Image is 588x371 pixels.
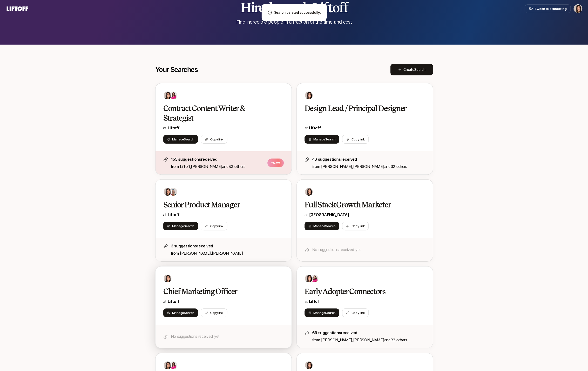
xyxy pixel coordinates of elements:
[305,188,313,196] img: 71d7b91d_d7cb_43b4_a7ea_a9b2f2cc6e03.jpg
[342,308,369,317] button: Copy link
[304,298,425,305] p: at
[212,251,243,256] span: [PERSON_NAME]
[274,10,321,15] p: Search deleted successfully.
[164,275,171,282] img: 71d7b91d_d7cb_43b4_a7ea_a9b2f2cc6e03.jpg
[312,330,425,336] p: 69 suggestions received
[384,338,407,342] span: and
[164,188,171,196] img: 71d7b91d_d7cb_43b4_a7ea_a9b2f2cc6e03.jpg
[574,4,582,13] button: Eleanor Morgan
[304,308,339,317] button: ManageSearch
[313,137,336,142] span: Manage
[342,135,369,144] button: Copy link
[163,135,198,144] button: ManageSearch
[163,298,284,305] p: at
[164,92,171,99] img: 71d7b91d_d7cb_43b4_a7ea_a9b2f2cc6e03.jpg
[184,311,194,315] span: Search
[403,67,425,73] span: Create
[352,338,384,342] span: ,
[190,164,222,169] span: ,
[222,164,245,169] span: and
[305,275,313,282] img: 71d7b91d_d7cb_43b4_a7ea_a9b2f2cc6e03.jpg
[163,200,274,210] h2: Senior Product Manager
[311,275,318,282] img: 9e09e871_5697_442b_ae6e_b16e3f6458f8.jpg
[169,188,177,196] img: dbb69939_042d_44fe_bb10_75f74df84f7f.jpg
[312,163,425,170] p: from
[163,157,168,162] img: star-icon
[352,164,384,169] span: ,
[304,135,339,144] button: ManageSearch
[169,361,177,369] img: 9e09e871_5697_442b_ae6e_b16e3f6458f8.jpg
[312,337,425,343] p: from
[312,156,425,162] p: 46 suggestions received
[312,246,425,253] p: No suggestions received yet
[534,6,567,11] span: Switch to connecting
[313,310,336,315] span: Manage
[304,212,425,218] p: at
[391,338,407,342] span: 32 others
[163,212,284,218] p: at
[353,338,384,342] span: [PERSON_NAME]
[184,137,194,141] span: Search
[305,92,313,99] img: 71d7b91d_d7cb_43b4_a7ea_a9b2f2cc6e03.jpg
[390,64,433,75] button: CreateSearch
[201,222,227,230] button: Copy link
[305,361,313,369] img: 71d7b91d_d7cb_43b4_a7ea_a9b2f2cc6e03.jpg
[325,224,335,228] span: Search
[304,200,415,210] h2: Full Stack Growth Marketer
[191,164,222,169] span: [PERSON_NAME]
[525,4,571,13] button: Switch to connecting
[391,164,407,169] span: 32 others
[171,333,284,339] p: No suggestions received yet
[304,287,415,296] h2: Early Adopter Connectors
[309,299,321,304] span: Liftoff
[321,338,352,342] span: [PERSON_NAME]
[384,164,407,169] span: and
[163,287,274,296] h2: Chief Marketing Officer
[163,244,168,249] img: star-icon
[168,212,180,217] span: Liftoff
[309,212,349,217] span: [GEOGRAPHIC_DATA]
[180,251,211,256] span: [PERSON_NAME]
[304,157,309,162] img: star-icon
[236,19,352,25] p: Find incredible people in a fraction of the time and cost
[304,104,415,113] h2: Design Lead / Principal Designer
[304,331,309,335] img: star-icon
[229,164,245,169] span: 83 others
[184,224,194,228] span: Search
[574,5,582,13] img: Eleanor Morgan
[172,137,194,142] span: Manage
[163,308,198,317] button: ManageSearch
[353,164,384,169] span: [PERSON_NAME]
[171,163,264,170] p: from
[163,334,168,339] img: star-icon
[171,156,264,162] p: 155 suggestions received
[342,222,369,230] button: Copy link
[172,224,194,228] span: Manage
[304,222,339,230] button: ManageSearch
[168,126,180,130] span: Liftoff
[304,248,309,252] img: star-icon
[169,92,177,99] img: 9e09e871_5697_442b_ae6e_b16e3f6458f8.jpg
[164,361,171,369] img: 71d7b91d_d7cb_43b4_a7ea_a9b2f2cc6e03.jpg
[168,299,180,304] span: Liftoff
[155,66,198,73] p: Your Searches
[325,137,335,141] span: Search
[309,126,321,130] a: Liftoff
[171,250,284,256] p: from
[163,222,198,230] button: ManageSearch
[414,67,425,72] span: Search
[163,104,274,123] h2: Contract Content Writer & Strategist
[172,310,194,315] span: Manage
[180,164,190,169] span: Liftoff
[171,243,284,249] p: 3 suggestions received
[313,224,336,228] span: Manage
[201,308,227,317] button: Copy link
[321,164,352,169] span: [PERSON_NAME]
[163,125,284,131] p: at
[325,311,335,315] span: Search
[304,125,425,131] p: at
[201,135,227,144] button: Copy link
[267,159,284,167] p: 2 New
[211,251,243,256] span: ,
